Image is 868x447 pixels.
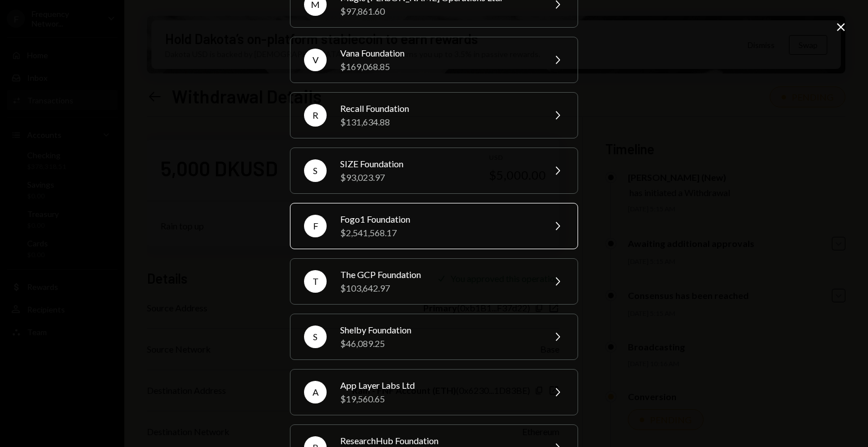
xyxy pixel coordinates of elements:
[304,104,327,127] div: R
[290,258,578,305] button: TThe GCP Foundation$103,642.97
[290,147,578,194] button: SSIZE Foundation$93,023.97
[290,203,578,249] button: FFogo1 Foundation$2,541,568.17
[304,49,327,71] div: V
[340,46,537,60] div: Vana Foundation
[340,323,537,337] div: Shelby Foundation
[290,37,578,83] button: VVana Foundation$169,068.85
[290,92,578,138] button: RRecall Foundation$131,634.88
[340,102,537,115] div: Recall Foundation
[340,337,537,350] div: $46,089.25
[304,159,327,182] div: S
[340,281,537,295] div: $103,642.97
[304,326,327,348] div: S
[290,369,578,415] button: AApp Layer Labs Ltd$19,560.65
[304,215,327,237] div: F
[340,115,537,129] div: $131,634.88
[340,157,537,171] div: SIZE Foundation
[340,60,537,73] div: $169,068.85
[340,212,537,226] div: Fogo1 Foundation
[340,5,537,18] div: $97,861.60
[304,381,327,403] div: A
[340,226,537,240] div: $2,541,568.17
[290,314,578,360] button: SShelby Foundation$46,089.25
[340,171,537,184] div: $93,023.97
[340,392,537,406] div: $19,560.65
[340,379,537,392] div: App Layer Labs Ltd
[340,268,537,281] div: The GCP Foundation
[304,270,327,293] div: T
